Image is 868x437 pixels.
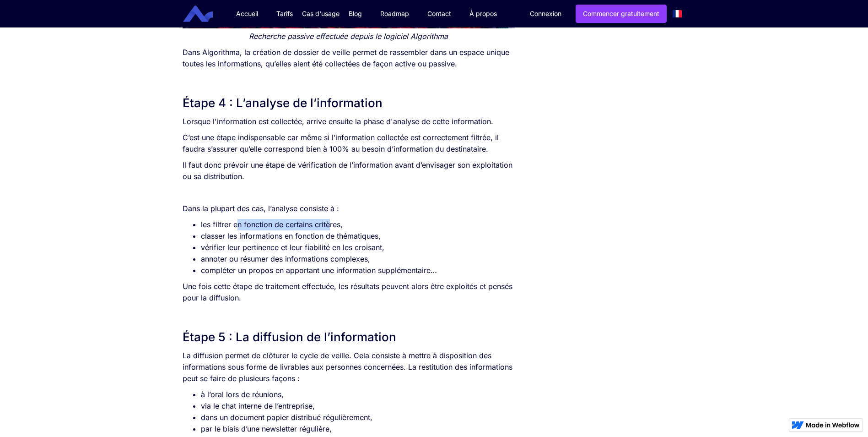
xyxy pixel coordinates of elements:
div: Cas d'usage [302,9,340,18]
li: compléter un propos en apportant une information supplémentaire… [201,265,515,276]
li: les filtrer en fonction de certains critères, [201,219,515,230]
li: classer les informations en fonction de thématiques, [201,230,515,242]
li: via le chat interne de l’entreprise, [201,400,515,412]
p: ‍ [183,187,515,198]
em: Recherche passive effectuée depuis le logiciel Algorithma [249,32,448,41]
h2: Étape 4 : L’analyse de l’information [183,95,515,111]
a: Connexion [523,5,568,22]
li: par le biais d’une newsletter régulière, [201,423,515,435]
p: Lorsque l'information est collectée, arrive ensuite la phase d'analyse de cette information. [183,116,515,127]
li: annoter ou résumer des informations complexes, [201,253,515,265]
p: Dans Algorithma, la création de dossier de veille permet de rassembler dans un espace unique tout... [183,47,515,70]
li: à l’oral lors de réunions, [201,389,515,400]
p: ‍ [183,74,515,86]
a: Commencer gratuitement [576,5,667,23]
p: ‍ [183,308,515,320]
p: Il faut donc prévoir une étape de vérification de l’information avant d’envisager son exploitatio... [183,159,515,182]
p: Dans la plupart des cas, l’analyse consiste à : [183,203,515,214]
p: La diffusion permet de clôturer le cycle de veille. Cela consiste à mettre à disposition des info... [183,350,515,384]
a: home [190,5,220,22]
li: vérifier leur pertinence et leur fiabilité en les croisant, [201,242,515,253]
li: dans un document papier distribué régulièrement, [201,412,515,423]
p: Une fois cette étape de traitement effectuée, les résultats peuvent alors être exploités et pensé... [183,281,515,304]
p: C’est une étape indispensable car même si l’information collectée est correctement filtrée, il fa... [183,132,515,155]
h2: Étape 5 : La diffusion de l’information [183,329,515,345]
img: Made in Webflow [806,422,860,428]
